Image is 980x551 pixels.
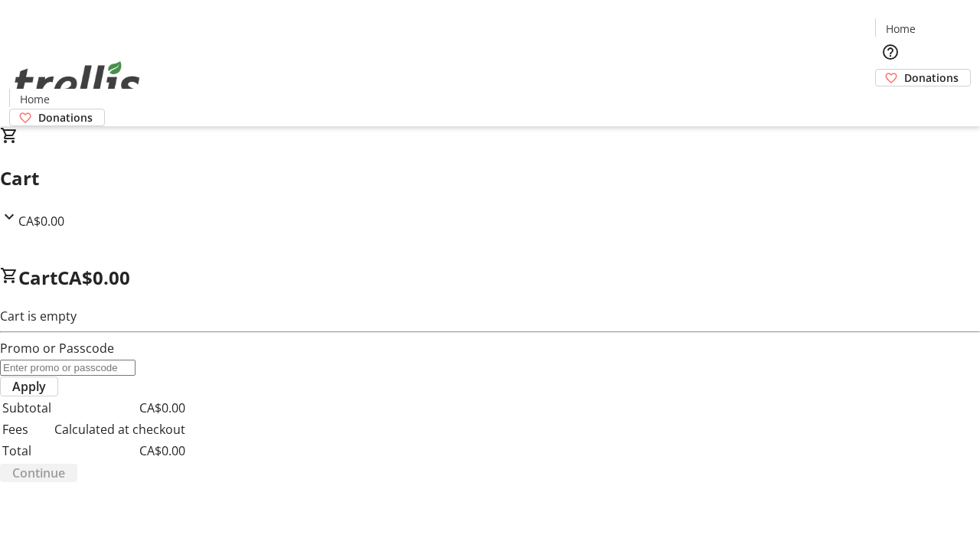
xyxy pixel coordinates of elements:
[12,377,46,396] span: Apply
[54,419,186,439] td: Calculated at checkout
[9,109,105,126] a: Donations
[54,441,186,461] td: CA$0.00
[57,265,130,290] span: CA$0.00
[2,398,52,418] td: Subtotal
[10,91,59,107] a: Home
[18,213,64,230] span: CA$0.00
[875,69,971,86] a: Donations
[876,21,925,37] a: Home
[875,37,906,67] button: Help
[886,21,916,37] span: Home
[20,91,50,107] span: Home
[875,86,906,117] button: Cart
[54,398,186,418] td: CA$0.00
[2,441,52,461] td: Total
[904,70,959,86] span: Donations
[2,419,52,439] td: Fees
[38,109,93,126] span: Donations
[9,44,145,121] img: Orient E2E Organization xAzyWartfJ's Logo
